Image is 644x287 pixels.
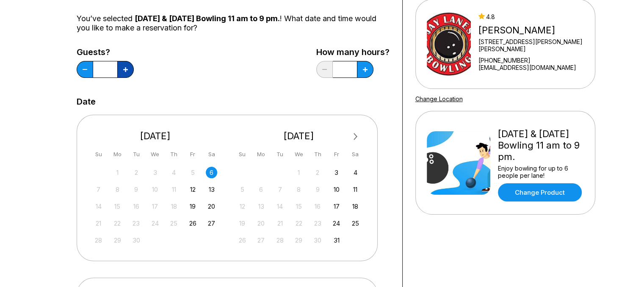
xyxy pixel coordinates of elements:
div: Mo [112,149,123,160]
div: Not available Monday, October 20th, 2025 [255,218,267,229]
div: month 2025-09 [92,166,219,246]
div: Not available Wednesday, October 8th, 2025 [293,184,304,195]
div: Not available Wednesday, September 3rd, 2025 [149,167,161,178]
div: Choose Saturday, October 18th, 2025 [350,201,361,212]
div: We [293,149,304,160]
div: Choose Friday, October 3rd, 2025 [331,167,342,178]
span: [DATE] & [DATE] Bowling 11 am to 9 pm. [135,14,280,23]
div: Not available Wednesday, October 29th, 2025 [293,235,304,246]
a: Change Product [498,183,582,201]
div: Not available Wednesday, October 1st, 2025 [293,167,304,178]
img: Jay Lanes [427,12,471,76]
label: How many hours? [316,47,390,57]
div: [STREET_ADDRESS][PERSON_NAME][PERSON_NAME] [478,38,584,52]
div: Choose Saturday, September 20th, 2025 [206,201,217,212]
div: Choose Saturday, September 27th, 2025 [206,218,217,229]
div: Not available Sunday, September 14th, 2025 [93,201,104,212]
div: Choose Saturday, October 11th, 2025 [350,184,361,195]
div: Choose Friday, October 17th, 2025 [331,201,342,212]
div: Tu [274,149,286,160]
label: Date [77,97,96,106]
div: Not available Monday, September 29th, 2025 [112,235,123,246]
div: Su [237,149,248,160]
div: [DATE] & [DATE] Bowling 11 am to 9 pm. [498,128,584,163]
div: Not available Thursday, September 4th, 2025 [168,167,180,178]
div: Not available Friday, September 5th, 2025 [187,167,199,178]
img: Friday & Saturday Bowling 11 am to 9 pm. [427,131,490,195]
div: [DATE] [233,130,365,142]
div: Not available Monday, September 15th, 2025 [112,201,123,212]
div: [PHONE_NUMBER] [478,57,584,64]
div: month 2025-10 [235,166,362,246]
div: Not available Sunday, September 7th, 2025 [93,184,104,195]
div: Choose Friday, September 26th, 2025 [187,218,199,229]
div: Not available Thursday, October 23rd, 2025 [312,218,323,229]
div: Tu [130,149,142,160]
label: Guests? [77,47,134,57]
div: Choose Friday, September 19th, 2025 [187,201,199,212]
div: Choose Saturday, October 25th, 2025 [350,218,361,229]
div: Not available Wednesday, September 10th, 2025 [149,184,161,195]
div: Not available Monday, October 13th, 2025 [255,201,267,212]
div: Choose Saturday, October 4th, 2025 [350,167,361,178]
div: Not available Thursday, October 30th, 2025 [312,235,323,246]
div: Not available Wednesday, September 17th, 2025 [149,201,161,212]
div: Fr [187,149,199,160]
button: Next Month [349,130,362,143]
div: Choose Friday, October 31st, 2025 [331,235,342,246]
div: Not available Tuesday, September 23rd, 2025 [130,218,142,229]
div: [DATE] [90,130,221,142]
div: Not available Wednesday, October 15th, 2025 [293,201,304,212]
div: Not available Tuesday, September 2nd, 2025 [130,167,142,178]
div: Not available Tuesday, September 30th, 2025 [130,235,142,246]
div: Choose Friday, October 24th, 2025 [331,218,342,229]
div: Th [312,149,323,160]
a: [EMAIL_ADDRESS][DOMAIN_NAME] [478,64,584,71]
div: Not available Thursday, October 2nd, 2025 [312,167,323,178]
div: Not available Sunday, September 28th, 2025 [93,235,104,246]
div: Mo [255,149,267,160]
div: Not available Wednesday, October 22nd, 2025 [293,218,304,229]
div: Enjoy bowling for up to 6 people per lane! [498,165,584,179]
div: Not available Sunday, October 19th, 2025 [237,218,248,229]
div: Su [93,149,104,160]
div: Choose Friday, September 12th, 2025 [187,184,199,195]
div: Not available Monday, October 6th, 2025 [255,184,267,195]
div: Not available Thursday, September 25th, 2025 [168,218,180,229]
div: Not available Monday, September 1st, 2025 [112,167,123,178]
div: Sa [206,149,217,160]
div: Choose Saturday, September 13th, 2025 [206,184,217,195]
div: Fr [331,149,342,160]
div: Not available Thursday, October 9th, 2025 [312,184,323,195]
div: Not available Monday, October 27th, 2025 [255,235,267,246]
div: Sa [350,149,361,160]
div: Not available Tuesday, September 9th, 2025 [130,184,142,195]
div: Not available Sunday, October 26th, 2025 [237,235,248,246]
div: You’ve selected ! What date and time would you like to make a reservation for? [77,14,390,33]
div: Not available Monday, September 8th, 2025 [112,184,123,195]
div: Not available Sunday, October 5th, 2025 [237,184,248,195]
div: Not available Tuesday, October 21st, 2025 [274,218,286,229]
div: Not available Sunday, September 21st, 2025 [93,218,104,229]
div: Not available Wednesday, September 24th, 2025 [149,218,161,229]
a: Change Location [415,95,463,102]
div: Not available Thursday, October 16th, 2025 [312,201,323,212]
div: Not available Thursday, September 11th, 2025 [168,184,180,195]
div: [PERSON_NAME] [478,25,584,36]
div: Not available Tuesday, September 16th, 2025 [130,201,142,212]
div: Th [168,149,180,160]
div: Not available Monday, September 22nd, 2025 [112,218,123,229]
div: Not available Tuesday, October 7th, 2025 [274,184,286,195]
div: We [149,149,161,160]
div: 4.8 [478,13,584,20]
div: Choose Friday, October 10th, 2025 [331,184,342,195]
div: Not available Tuesday, October 14th, 2025 [274,201,286,212]
div: Not available Thursday, September 18th, 2025 [168,201,180,212]
div: Choose Saturday, September 6th, 2025 [206,167,217,178]
div: Not available Sunday, October 12th, 2025 [237,201,248,212]
div: Not available Tuesday, October 28th, 2025 [274,235,286,246]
